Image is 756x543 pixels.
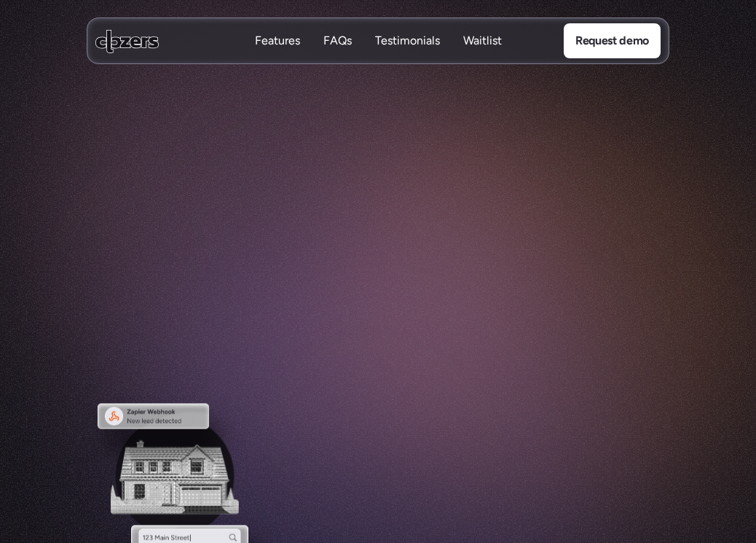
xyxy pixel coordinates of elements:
span: s [286,238,297,274]
span: e [271,238,285,274]
span: o [317,238,331,274]
span: k [259,238,271,274]
span: n [374,238,388,274]
p: FAQs [323,49,352,65]
h1: Meet Your Comping Co-pilot [181,122,576,231]
span: t [172,231,181,267]
span: d [480,238,495,274]
span: n [465,238,479,274]
p: Watch video [292,300,357,319]
span: . [610,238,614,274]
span: e [501,238,515,274]
a: TestimonialsTestimonials [375,33,440,50]
span: A [141,231,158,267]
span: h [181,232,195,267]
p: Waitlist [463,49,502,65]
span: f [515,238,524,274]
span: t [208,236,218,272]
span: u [419,238,433,274]
span: m [331,238,353,274]
span: f [409,238,418,274]
span: a [246,238,259,274]
span: s [598,238,610,274]
span: m [224,238,246,274]
span: a [453,238,465,274]
p: FAQs [323,33,352,49]
a: Book demo [384,292,502,327]
span: p [354,238,369,274]
span: o [533,238,548,274]
span: r [548,238,556,274]
a: FAQsFAQs [323,33,352,50]
span: l [567,238,572,274]
span: a [195,233,208,269]
a: WaitlistWaitlist [463,33,502,50]
p: Book demo [414,300,472,319]
p: Request demo [575,31,649,50]
a: FeaturesFeatures [255,33,300,50]
span: f [524,238,533,274]
span: c [304,238,317,274]
p: Features [255,49,300,65]
span: n [433,238,446,274]
span: I [159,231,165,267]
span: g [388,238,403,274]
p: Features [255,33,300,49]
a: Request demo [564,23,661,58]
p: Testimonials [375,33,440,49]
span: s [586,238,597,274]
span: e [572,238,586,274]
span: i [369,238,374,274]
span: t [556,238,566,274]
p: Testimonials [375,49,440,65]
p: Waitlist [463,33,502,49]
